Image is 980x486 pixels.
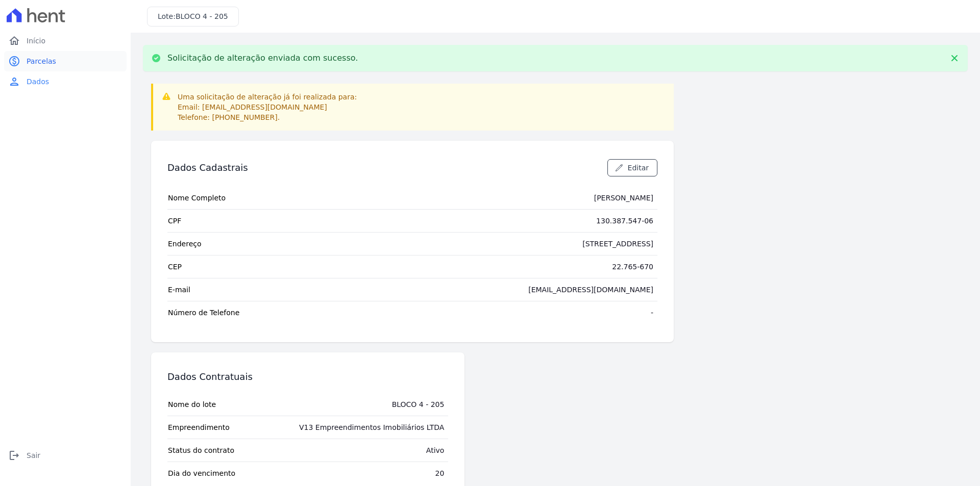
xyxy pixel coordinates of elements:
div: [PERSON_NAME] [594,193,653,203]
i: logout [8,449,20,462]
a: homeInício [4,31,127,51]
h3: Lote: [158,11,228,22]
div: [STREET_ADDRESS] [582,239,653,249]
div: - [651,308,653,318]
span: Dia do vencimento [168,468,235,478]
p: Uma solicitação de alteração já foi realizada para: Email: [EMAIL_ADDRESS][DOMAIN_NAME] Telefone:... [178,92,357,122]
span: Início [27,36,45,46]
span: Editar [628,163,649,173]
h3: Dados Contratuais [167,371,253,383]
span: Status do contrato [168,445,234,455]
div: BLOCO 4 - 205 [392,399,445,410]
span: Empreendimento [168,422,230,432]
div: [EMAIL_ADDRESS][DOMAIN_NAME] [528,285,653,295]
i: home [8,35,20,47]
div: 22.765-670 [612,262,653,272]
span: CEP [168,262,182,272]
div: 130.387.547-06 [596,216,653,226]
span: Endereço [168,239,202,249]
i: paid [8,55,20,67]
a: Editar [607,159,657,176]
span: E-mail [168,285,190,295]
a: logoutSair [4,445,127,466]
div: V13 Empreendimentos Imobiliários LTDA [299,422,444,432]
span: Nome Completo [168,193,226,203]
span: Sair [27,450,40,461]
a: personDados [4,71,127,92]
span: Parcelas [27,56,56,66]
span: Dados [27,76,49,87]
div: Ativo [426,445,445,455]
a: paidParcelas [4,51,127,71]
span: CPF [168,216,181,226]
p: Solicitação de alteração enviada com sucesso. [167,53,358,63]
div: 20 [435,468,445,478]
h3: Dados Cadastrais [167,162,248,174]
span: Número de Telefone [168,308,239,318]
i: person [8,75,20,88]
span: BLOCO 4 - 205 [176,12,228,20]
span: Nome do lote [168,399,216,410]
